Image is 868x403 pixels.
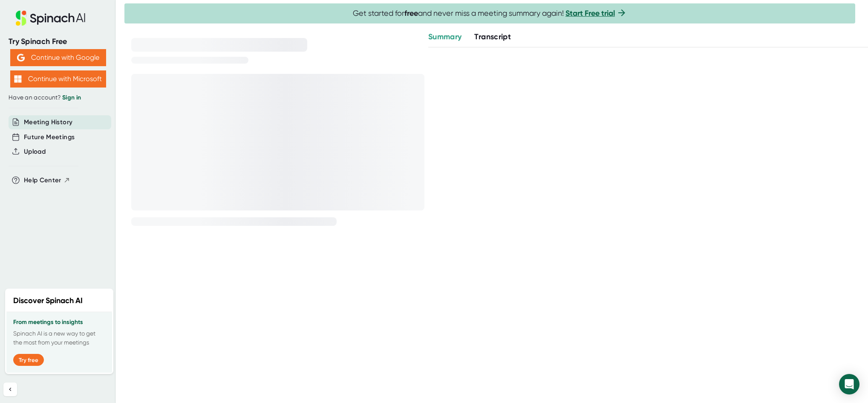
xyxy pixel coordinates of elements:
[24,147,46,157] button: Upload
[24,175,70,185] button: Help Center
[565,9,615,18] a: Start Free trial
[3,383,17,396] button: Collapse sidebar
[13,329,105,347] p: Spinach AI is a new way to get the most from your meetings
[404,9,418,18] b: free
[24,117,72,127] button: Meeting History
[10,70,106,88] button: Continue with Microsoft
[13,295,83,307] h2: Discover Spinach AI
[428,32,461,41] span: Summary
[62,94,81,101] a: Sign in
[9,37,107,47] div: Try Spinach Free
[353,9,627,18] span: Get started for and never miss a meeting summary again!
[24,132,75,142] button: Future Meetings
[10,49,106,66] button: Continue with Google
[17,54,25,61] img: Aehbyd4JwY73AAAAAElFTkSuQmCC
[474,31,511,43] button: Transcript
[839,374,859,394] div: Open Intercom Messenger
[9,94,107,102] div: Have an account?
[24,175,61,185] span: Help Center
[474,32,511,41] span: Transcript
[13,319,105,326] h3: From meetings to insights
[428,31,461,43] button: Summary
[13,354,44,366] button: Try free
